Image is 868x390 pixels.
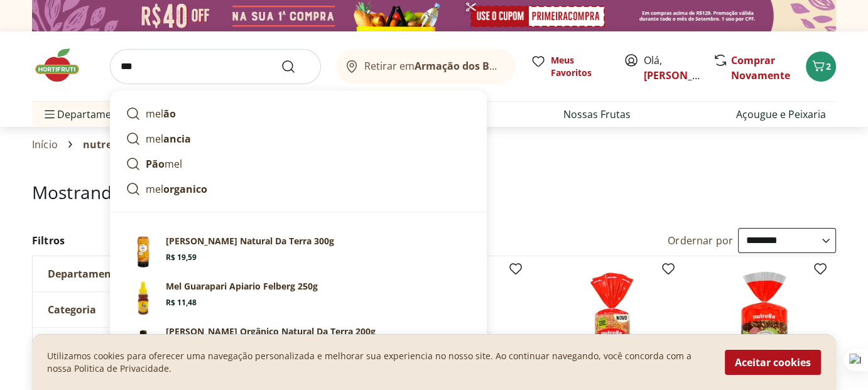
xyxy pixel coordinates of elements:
a: PrincipalMel Guarapari Apiario Felberg 250gR$ 11,48 [121,275,476,320]
a: [PERSON_NAME] Natural Da Terra 300gR$ 19,59 [121,230,476,275]
span: 2 [826,60,831,72]
p: [PERSON_NAME] Orgânico Natural Da Terra 200g [166,325,376,338]
h1: Mostrando resultados para: [32,182,836,202]
img: Pão Frutas, Grãos & Castanhas Nutrella Pacote 550G [703,266,823,386]
p: mel [146,131,191,146]
img: Pão de Abóbora e Linhaça Nutrella 350g [551,266,671,386]
button: Marca [33,328,221,363]
span: Meus Favoritos [551,54,609,79]
label: Ordernar por [668,234,733,247]
b: Armação dos Búzios/RJ [415,59,530,73]
a: Pãomel [121,151,476,176]
button: Carrinho [806,51,836,82]
button: Categoria [33,292,221,327]
a: melancia [121,126,476,151]
span: Retirar em [364,60,503,72]
p: mel [146,106,176,121]
a: Açougue e Peixaria [736,107,826,122]
p: [PERSON_NAME] Natural Da Terra 300g [166,235,334,247]
button: Aceitar cookies [725,350,821,375]
a: Nossas Frutas [563,107,631,122]
strong: ão [163,107,176,121]
img: Principal [126,280,161,315]
a: melorganico [121,176,476,202]
span: R$ 19,59 [166,252,197,263]
strong: ancia [163,132,191,146]
a: Início [32,139,58,150]
span: Olá, [644,53,700,83]
span: Departamentos [42,99,133,129]
button: Retirar emArmação dos Búzios/RJ [336,49,516,84]
a: Meus Favoritos [531,54,609,79]
p: Mel Guarapari Apiario Felberg 250g [166,280,318,293]
strong: Pão [146,157,165,171]
strong: organico [163,182,207,196]
p: mel [146,181,207,197]
button: Departamento [33,256,221,291]
h2: Filtros [32,228,222,253]
img: Hortifruti [32,46,95,84]
span: nutrella [83,139,124,150]
button: Submit Search [281,59,311,74]
a: Comprar Novamente [731,53,790,82]
a: melão [121,101,476,126]
p: mel [146,156,182,171]
span: R$ 11,48 [166,298,197,308]
p: Utilizamos cookies para oferecer uma navegação personalizada e melhorar sua experiencia no nosso ... [47,350,710,375]
span: Categoria [48,303,96,316]
a: [PERSON_NAME] Orgânico Natural Da Terra 200gR$ 21,99 [121,320,476,366]
a: [PERSON_NAME] [644,68,725,82]
button: Menu [42,99,57,129]
input: search [110,49,321,84]
span: Departamento [48,268,122,280]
